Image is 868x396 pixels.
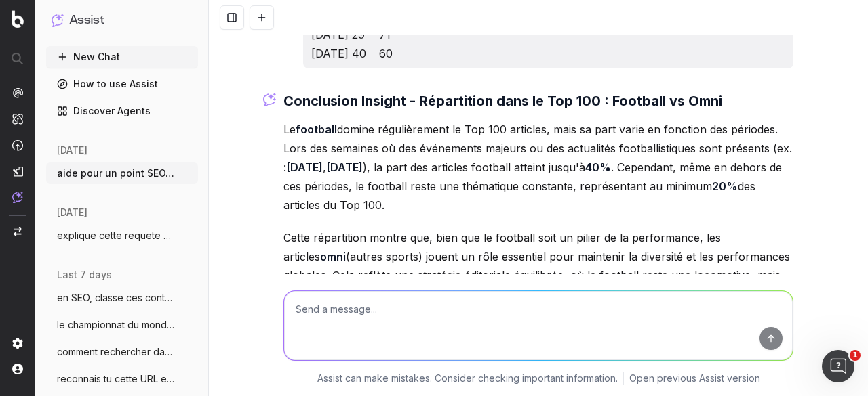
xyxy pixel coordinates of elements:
strong: 20% [712,179,738,193]
button: le championnat du monde masculin de vole [46,314,198,336]
a: Discover Agents [46,100,198,122]
strong: omni [320,250,346,263]
a: Open previous Assist version [629,372,760,385]
button: explique cette requete SQL SELECT DIS [46,225,198,246]
strong: Conclusion Insight - Répartition dans le Top 100 : Football vs Omni [283,93,722,109]
span: 1 [850,350,861,361]
a: How to use Assist [46,73,198,95]
button: New Chat [46,46,198,68]
span: comment rechercher dans botify des donné [57,345,176,359]
p: Cette répartition montre que, bien que le football soit un pilier de la performance, les articles... [283,228,793,304]
img: Assist [52,14,64,26]
strong: [DATE] [326,160,363,174]
p: Assist can make mistakes. Consider checking important information. [317,372,618,385]
button: comment rechercher dans botify des donné [46,341,198,363]
h1: Assist [69,11,104,30]
img: Assist [12,192,23,203]
span: [DATE] [57,144,87,157]
img: Botify assist logo [263,93,276,106]
img: Intelligence [12,113,23,125]
strong: 40% [585,160,611,174]
img: Botify logo [12,10,24,28]
p: Le domine régulièrement le Top 100 articles, mais sa part varie en fonction des périodes. Lors de... [283,120,793,215]
img: Switch project [14,227,22,236]
img: Analytics [12,87,23,98]
button: reconnais tu cette URL et le contenu htt [46,368,198,390]
strong: [DATE] [286,160,323,174]
button: en SEO, classe ces contenus en chaud fro [46,287,198,309]
span: [DATE] [57,206,87,219]
span: last 7 days [57,268,112,282]
span: le championnat du monde masculin de vole [57,318,176,332]
button: aide pour un point SEO/Data, on va trait [46,162,198,184]
span: reconnais tu cette URL et le contenu htt [57,372,176,386]
span: explique cette requete SQL SELECT DIS [57,229,176,242]
img: Activation [12,139,23,151]
span: aide pour un point SEO/Data, on va trait [57,167,176,180]
img: My account [12,364,23,374]
span: en SEO, classe ces contenus en chaud fro [57,291,176,305]
iframe: Intercom live chat [822,350,854,382]
img: Setting [12,338,23,349]
strong: football [296,123,337,136]
img: Studio [12,166,23,177]
button: Assist [52,11,193,30]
